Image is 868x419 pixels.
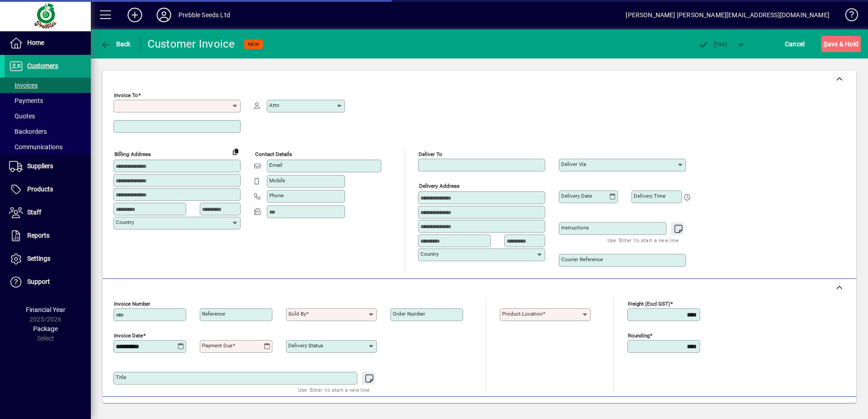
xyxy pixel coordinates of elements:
span: Support [27,278,50,285]
mat-label: Order number [393,311,425,317]
a: Quotes [5,108,91,124]
span: Backorders [9,128,47,135]
mat-label: Phone [269,192,284,199]
mat-label: Freight (excl GST) [628,301,670,307]
div: Prebble Seeds Ltd [178,8,230,22]
mat-label: Product location [502,311,542,317]
span: Reports [27,232,49,239]
button: Save & Hold [821,36,861,52]
mat-label: Sold by [288,311,306,317]
span: Product [794,402,831,417]
mat-label: Rounding [628,332,650,339]
mat-label: Country [116,219,134,225]
span: NEW [248,41,259,47]
span: Cancel [785,37,805,51]
mat-label: Delivery status [288,342,323,349]
span: ost [698,40,727,48]
a: Products [5,178,91,201]
mat-label: Attn [269,102,279,108]
a: Payments [5,93,91,108]
span: Products [27,185,53,193]
mat-label: Deliver To [419,151,442,157]
span: Quotes [9,112,35,120]
a: Staff [5,201,91,224]
button: Profile [149,7,178,23]
span: Back [100,40,131,48]
mat-label: Email [269,162,282,168]
mat-label: Mobile [269,177,285,184]
button: Copy to Delivery address [228,144,243,159]
a: Home [5,32,91,54]
mat-label: Courier Reference [561,256,603,263]
span: Communications [9,143,63,151]
span: Package [33,325,58,332]
button: Back [98,36,133,52]
mat-label: Payment due [202,342,232,349]
span: Suppliers [27,162,53,170]
mat-label: Country [420,251,439,257]
div: [PERSON_NAME] [PERSON_NAME][EMAIL_ADDRESS][DOMAIN_NAME] [626,8,829,22]
a: Suppliers [5,155,91,178]
mat-label: Title [116,374,126,380]
button: Post [693,36,732,52]
mat-label: Invoice date [114,332,143,339]
span: Invoices [9,82,38,89]
button: Product [790,401,836,418]
a: Reports [5,224,91,247]
a: Settings [5,248,91,270]
app-page-header-button: Back [91,36,141,52]
mat-hint: Use 'Enter' to start a new line [607,235,679,245]
span: P [714,40,718,48]
mat-label: Reference [202,311,225,317]
span: S [824,40,827,48]
span: Settings [27,255,50,262]
mat-label: Instructions [561,224,589,231]
mat-label: Invoice number [114,301,150,307]
mat-label: Invoice To [114,92,138,98]
mat-label: Deliver via [561,161,586,167]
mat-hint: Use 'Enter' to start a new line [298,385,370,395]
a: Backorders [5,124,91,139]
a: Invoices [5,78,91,93]
a: Support [5,271,91,293]
mat-label: Delivery time [634,193,666,199]
span: Payments [9,97,43,104]
div: Customer Invoice [148,37,235,51]
span: Customers [27,62,58,69]
span: Staff [27,209,41,216]
button: Add [120,7,149,23]
button: Cancel [783,36,807,52]
a: Knowledge Base [838,2,857,31]
span: Home [27,39,44,46]
span: Financial Year [26,306,65,313]
mat-label: Delivery date [561,193,592,199]
span: ave & Hold [824,37,858,51]
a: Communications [5,139,91,155]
